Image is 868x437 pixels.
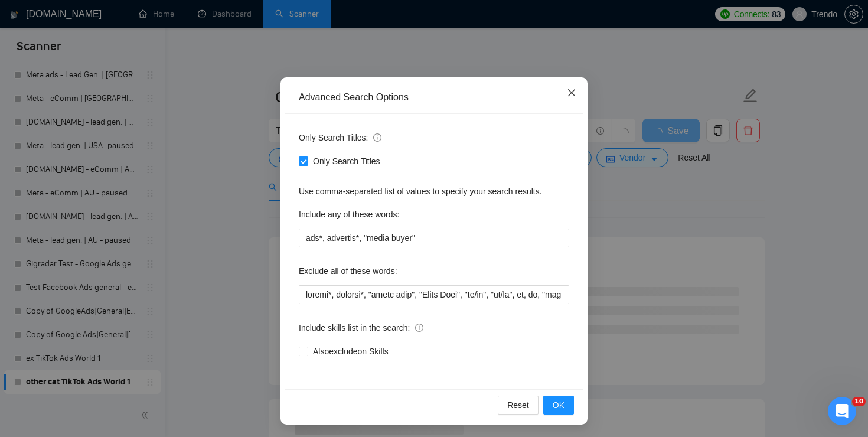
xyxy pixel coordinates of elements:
[498,396,539,415] button: Reset
[373,133,381,142] span: info-circle
[299,321,423,334] span: Include skills list in the search:
[308,155,385,168] span: Only Search Titles
[556,77,588,109] button: Close
[553,399,564,412] span: OK
[543,396,574,415] button: OK
[567,88,576,97] span: close
[828,397,856,425] iframe: Intercom live chat
[852,397,866,406] span: 10
[507,399,529,412] span: Reset
[299,91,569,104] div: Advanced Search Options
[299,205,399,224] label: Include any of these words:
[299,262,397,281] label: Exclude all of these words:
[308,345,393,358] span: Also exclude on Skills
[299,131,381,144] span: Only Search Titles:
[415,324,423,332] span: info-circle
[299,185,569,198] div: Use comma-separated list of values to specify your search results.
